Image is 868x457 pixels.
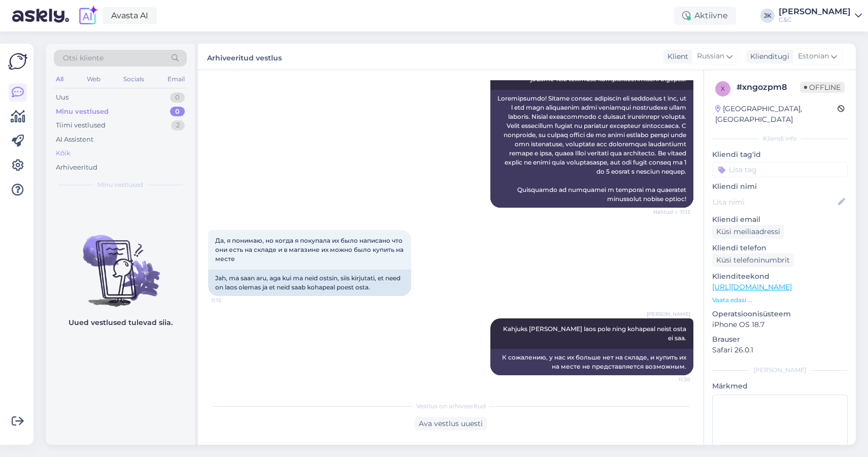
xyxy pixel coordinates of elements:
p: Vaata edasi ... [712,296,848,305]
div: # xngozpm8 [737,81,800,93]
span: Vestlus on arhiveeritud [416,402,486,411]
div: Ava vestlus uuesti [415,417,487,431]
div: Jah, ma saan aru, aga kui ma neid ostsin, siis kirjutati, et need on laos olemas ja et neid saab ... [208,270,411,296]
a: [URL][DOMAIN_NAME] [712,282,792,291]
div: JK [760,9,775,23]
span: Minu vestlused [97,180,143,189]
span: [PERSON_NAME] [647,310,690,318]
div: All [54,73,65,86]
div: 0 [170,107,185,117]
div: Minu vestlused [56,107,109,117]
span: Russian [697,51,724,62]
p: iPhone OS 18.7 [712,319,848,330]
span: Да, я понимаю, но когда я покупала их было написано что они есть на складе и в магазине их можно ... [215,237,405,263]
p: Operatsioonisüsteem [712,309,848,319]
div: Aktiivne [674,7,736,25]
div: К сожалению, у нас их больше нет на складе, и купить их на месте не представляется возможным. [490,349,693,375]
div: Uus [56,92,69,103]
a: Avasta AI [103,7,157,24]
p: Kliendi email [712,214,848,225]
p: Kliendi nimi [712,181,848,192]
div: Klienditugi [746,51,789,62]
div: Kõik [56,148,71,158]
span: x [721,85,725,92]
input: Lisa nimi [713,197,836,208]
div: Kliendi info [712,134,848,143]
div: 0 [170,92,185,103]
div: C&C [779,16,851,24]
p: Kliendi tag'id [712,149,848,160]
label: Arhiveeritud vestlus [207,50,282,63]
span: Otsi kliente [63,53,104,63]
div: Web [85,73,103,86]
input: Lisa tag [712,162,848,177]
span: Kahjuks [PERSON_NAME] laos pole ning kohapeal neist osta ei saa. [503,325,688,342]
div: Küsi meiliaadressi [712,225,784,239]
div: AI Assistent [56,135,93,145]
div: Socials [121,73,146,86]
img: No chats [46,217,195,308]
p: Safari 26.0.1 [712,345,848,355]
span: 11:30 [652,376,690,383]
div: Email [165,73,187,86]
a: [PERSON_NAME]C&C [779,8,862,24]
p: Uued vestlused tulevad siia. [69,317,173,328]
span: 11:15 [211,297,249,304]
div: Klient [663,51,688,62]
div: [GEOGRAPHIC_DATA], [GEOGRAPHIC_DATA] [715,104,838,125]
div: 2 [171,120,185,130]
p: Brauser [712,334,848,345]
img: explore-ai [77,5,98,26]
div: [PERSON_NAME] [779,8,851,16]
span: Offline [800,82,845,93]
div: Tiimi vestlused [56,120,106,130]
div: Arhiveeritud [56,162,97,173]
div: Küsi telefoninumbrit [712,253,794,267]
span: Nähtud ✓ 11:13 [652,208,690,216]
img: Askly Logo [8,52,27,71]
div: Loremipsumdo! Sitame consec adipiscin eli seddoeius t inc, ut l etd magn aliquaenim admi veniamqu... [490,90,693,208]
p: Märkmed [712,381,848,391]
p: Kliendi telefon [712,243,848,253]
p: Klienditeekond [712,271,848,282]
span: Estonian [798,51,829,62]
div: [PERSON_NAME] [712,366,848,375]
